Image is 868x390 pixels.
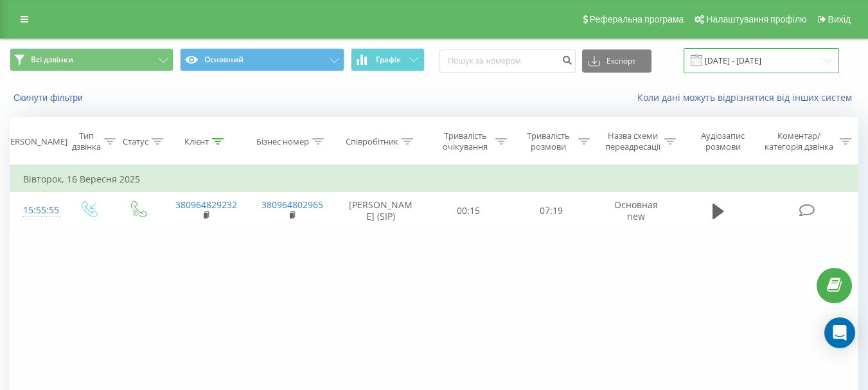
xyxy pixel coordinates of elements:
[706,14,806,24] span: Налаштування профілю
[427,192,510,229] td: 00:15
[761,130,837,152] div: Коментар/категорія дзвінка
[439,49,576,73] input: Пошук за номером
[261,199,323,211] a: 380964802965
[256,136,309,147] div: Бізнес номер
[184,136,209,147] div: Клієнт
[824,317,855,348] div: Open Intercom Messenger
[3,136,67,147] div: [PERSON_NAME]
[691,130,756,152] div: Аудіозапис розмови
[828,14,851,24] span: Вихід
[31,55,73,65] span: Всі дзвінки
[590,14,684,24] span: Реферальна програма
[593,192,679,229] td: Основная new
[72,130,101,152] div: Тип дзвінка
[10,166,858,192] td: Вівторок, 16 Вересня 2025
[335,192,427,229] td: [PERSON_NAME] (SIP)
[23,198,50,223] div: 15:55:55
[376,55,401,64] span: Графік
[346,136,398,147] div: Співробітник
[175,199,237,211] a: 380964829232
[123,136,148,147] div: Статус
[605,130,661,152] div: Назва схеми переадресації
[582,49,651,73] button: Експорт
[351,48,425,71] button: Графік
[637,91,858,103] a: Коли дані можуть відрізнятися вiд інших систем
[522,130,575,152] div: Тривалість розмови
[439,130,492,152] div: Тривалість очікування
[510,192,593,229] td: 07:19
[10,48,173,71] button: Всі дзвінки
[180,48,344,71] button: Основний
[10,92,89,103] button: Скинути фільтри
